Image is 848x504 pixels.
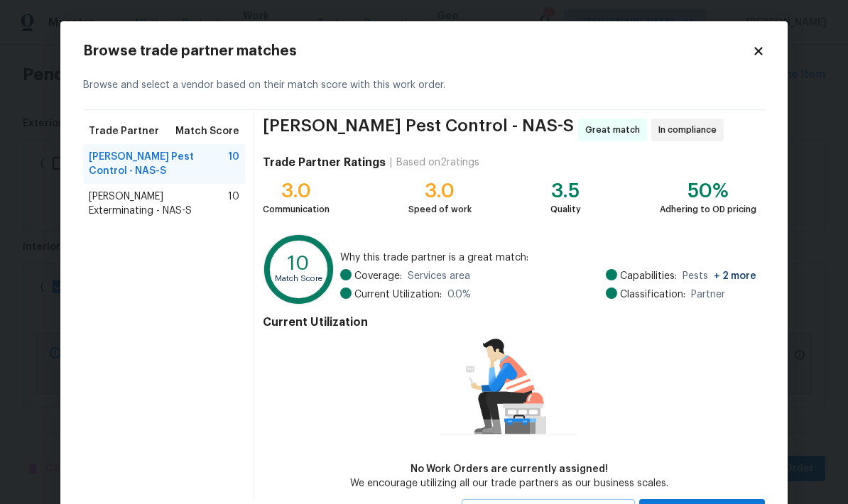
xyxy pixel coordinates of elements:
div: Browse and select a vendor based on their match score with this work order. [83,61,765,110]
span: 10 [228,190,239,218]
div: Based on 2 ratings [396,155,479,170]
span: [PERSON_NAME] Pest Control - NAS-S [263,119,574,141]
span: Services area [408,269,470,283]
span: Coverage: [354,269,402,283]
div: No Work Orders are currently assigned! [350,462,668,476]
h4: Trade Partner Ratings [263,155,386,170]
div: We encourage utilizing all our trade partners as our business scales. [350,476,668,491]
div: 3.5 [550,184,581,198]
div: 50% [660,184,756,198]
span: 10 [228,150,239,178]
div: Communication [263,202,330,217]
span: Great match [585,123,646,137]
span: Current Utilization: [354,287,442,302]
div: 3.0 [263,184,330,198]
div: Adhering to OD pricing [660,202,756,217]
span: [PERSON_NAME] Exterminating - NAS-S [89,190,228,218]
span: + 2 more [714,271,756,281]
span: Match Score [175,124,239,138]
h2: Browse trade partner matches [83,44,752,58]
span: Why this trade partner is a great match: [340,251,756,265]
text: 10 [288,253,310,273]
span: Pests [683,269,756,283]
text: Match Score [275,275,322,283]
span: Partner [691,287,725,302]
span: In compliance [658,123,722,137]
span: [PERSON_NAME] Pest Control - NAS-S [89,150,228,178]
div: | [386,155,396,170]
span: 0.0 % [447,287,471,302]
span: Capabilities: [620,269,677,283]
div: Quality [550,202,581,217]
div: Speed of work [408,202,472,217]
div: 3.0 [408,184,472,198]
span: Trade Partner [89,124,159,138]
h4: Current Utilization [263,315,756,329]
span: Classification: [620,287,685,302]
